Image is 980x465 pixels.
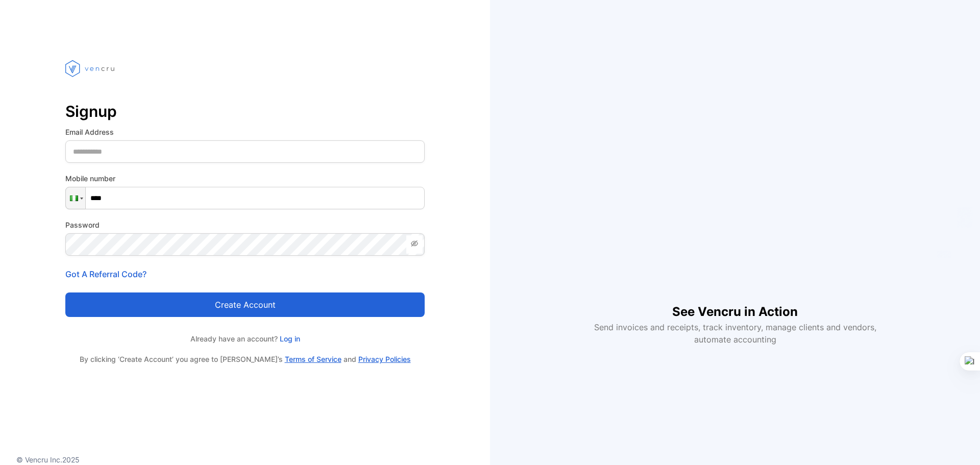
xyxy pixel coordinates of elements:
[65,268,425,280] p: Got A Referral Code?
[65,292,425,317] button: Create account
[65,354,425,364] p: By clicking ‘Create Account’ you agree to [PERSON_NAME]’s and
[65,173,425,184] label: Mobile number
[587,120,883,286] iframe: YouTube video player
[65,219,425,230] label: Password
[285,355,341,363] a: Terms of Service
[66,187,85,209] div: Nigeria: + 234
[65,99,425,124] p: Signup
[65,41,116,96] img: vencru logo
[278,334,300,343] a: Log in
[588,321,882,346] p: Send invoices and receipts, track inventory, manage clients and vendors, automate accounting
[358,355,411,363] a: Privacy Policies
[672,286,798,321] h1: See Vencru in Action
[65,127,425,137] label: Email Address
[65,333,425,344] p: Already have an account?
